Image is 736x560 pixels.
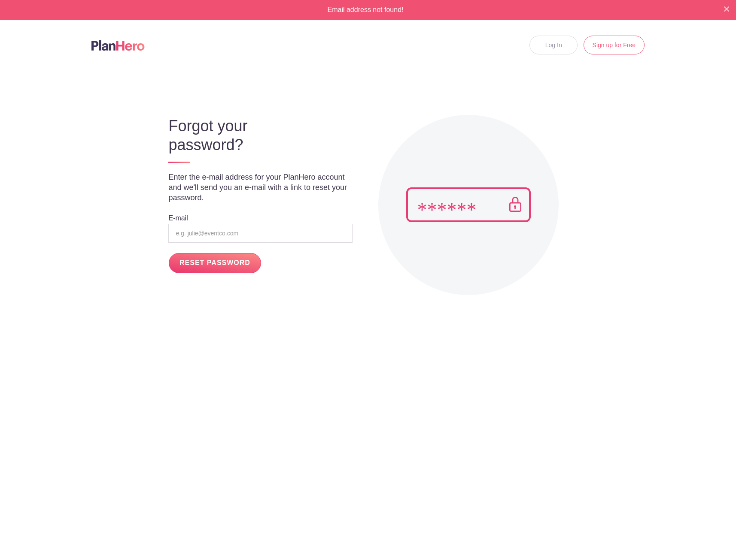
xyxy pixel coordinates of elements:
img: X small white [724,6,729,12]
input: e.g. julie@eventco.com [168,224,352,243]
button: Close [724,5,729,12]
p: Enter the e-mail address for your PlanHero account and we'll send you an e-mail with a link to re... [168,172,352,203]
label: E-mail [168,215,188,222]
a: Sign up for Free [584,36,645,54]
a: Log In [529,36,578,54]
h3: Forgot your [168,117,352,135]
img: Pass [406,187,531,222]
input: RESET PASSWORD [169,253,261,273]
h3: password? [168,136,352,154]
img: Logo main planhero [91,40,145,51]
